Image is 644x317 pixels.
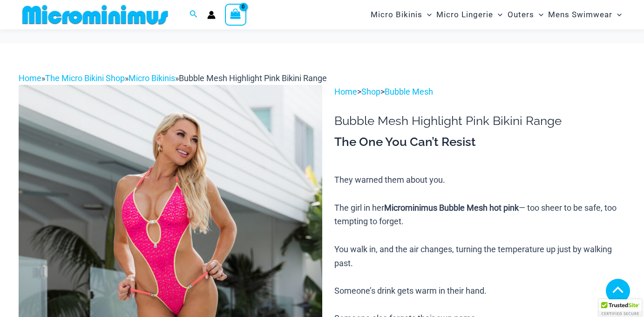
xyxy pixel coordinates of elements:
[505,3,546,27] a: OutersMenu ToggleMenu Toggle
[19,4,172,25] img: MM SHOP LOGO FLAT
[371,3,422,27] span: Micro Bikinis
[384,203,519,213] b: Microminimus Bubble Mesh hot pink
[367,1,625,28] nav: Site Navigation
[434,3,505,27] a: Micro LingerieMenu ToggleMenu Toggle
[546,3,624,27] a: Mens SwimwearMenu ToggleMenu Toggle
[368,3,434,27] a: Micro BikinisMenu ToggleMenu Toggle
[361,87,380,96] a: Shop
[207,11,216,19] a: Account icon link
[190,9,198,21] a: Search icon link
[19,73,41,83] a: Home
[508,3,534,27] span: Outers
[612,3,622,27] span: Menu Toggle
[385,87,433,96] a: Bubble Mesh
[534,3,543,27] span: Menu Toggle
[334,134,625,150] h3: The One You Can’t Resist
[599,299,642,317] div: TrustedSite Certified
[45,73,125,83] a: The Micro Bikini Shop
[493,3,502,27] span: Menu Toggle
[436,3,493,27] span: Micro Lingerie
[334,85,625,99] p: > >
[129,73,175,83] a: Micro Bikinis
[548,3,612,27] span: Mens Swimwear
[225,4,246,25] a: View Shopping Cart, empty
[334,114,625,128] h1: Bubble Mesh Highlight Pink Bikini Range
[334,87,357,96] a: Home
[19,73,327,83] span: » » »
[179,73,327,83] span: Bubble Mesh Highlight Pink Bikini Range
[422,3,432,27] span: Menu Toggle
